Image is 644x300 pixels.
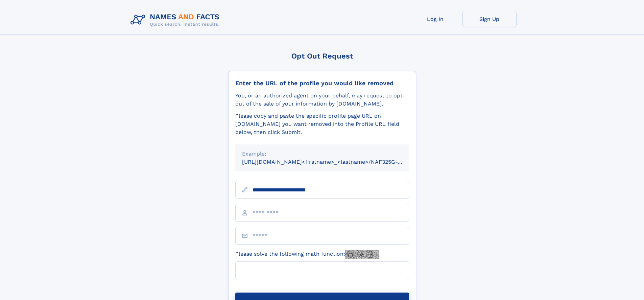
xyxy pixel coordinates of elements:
div: Please copy and paste the specific profile page URL on [DOMAIN_NAME] you want removed into the Pr... [235,112,409,136]
label: Please solve the following math function: [235,250,379,259]
small: [URL][DOMAIN_NAME]<firstname>_<lastname>/NAF325G-xxxxxxxx [242,159,422,165]
a: Sign Up [462,11,517,27]
div: Example: [242,150,402,158]
div: Enter the URL of the profile you would like removed [235,79,409,87]
div: You, or an authorized agent on your behalf, may request to opt-out of the sale of your informatio... [235,92,409,108]
div: Opt Out Request [228,52,416,60]
a: Log In [408,11,462,27]
img: Logo Names and Facts [128,11,225,29]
